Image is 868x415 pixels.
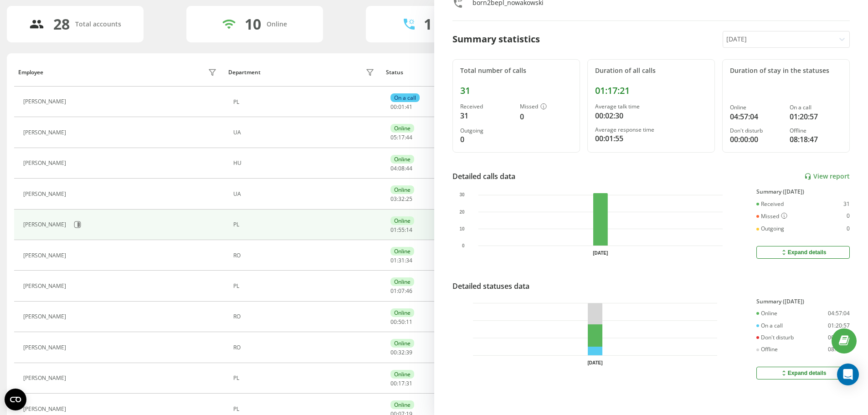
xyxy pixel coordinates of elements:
div: [PERSON_NAME] [23,283,68,289]
div: RO [233,313,377,320]
span: 05 [390,133,397,141]
div: 0 [460,134,513,145]
div: Outgoing [460,128,513,134]
div: 0 [520,111,572,122]
div: Online [390,370,414,379]
div: 01:17:21 [595,85,707,96]
div: : : [390,288,412,294]
div: Status [386,69,403,76]
div: Total number of calls [460,67,572,75]
span: 34 [406,256,412,264]
div: : : [390,319,412,325]
div: : : [390,104,412,110]
div: Online [756,310,777,317]
div: Employee [18,69,43,76]
div: 04:57:04 [828,310,850,317]
div: Online [390,216,414,225]
div: Detailed calls data [452,171,515,182]
span: 41 [406,103,412,111]
div: 0 [847,225,850,232]
span: 17 [398,379,405,387]
div: PL [233,283,377,289]
div: 28 [53,15,70,33]
div: Don't disturb [756,334,794,341]
button: Open CMP widget [5,389,26,410]
div: [PERSON_NAME] [23,344,68,351]
div: Missed [756,213,787,220]
span: 31 [398,256,405,264]
div: : : [390,165,412,172]
div: [PERSON_NAME] [23,375,68,381]
div: Summary ([DATE]) [756,298,850,305]
text: [DATE] [593,251,608,256]
div: [PERSON_NAME] [23,160,68,166]
span: 00 [390,318,397,326]
div: Offline [790,128,842,134]
div: Online [390,124,414,133]
div: 04:57:04 [730,111,782,122]
div: UA [233,129,377,136]
text: 0 [462,243,464,248]
div: Offline [756,346,778,353]
span: 01 [390,256,397,264]
div: On a call [756,323,783,329]
div: [PERSON_NAME] [23,406,68,412]
div: Online [390,339,414,348]
div: Average response time [595,127,707,133]
text: 10 [459,226,465,231]
div: Duration of all calls [595,67,707,75]
div: Online [390,155,414,164]
div: Missed [520,103,572,111]
span: 07 [398,287,405,295]
span: 50 [398,318,405,326]
span: 08 [398,164,405,172]
div: Online [390,185,414,194]
div: 10 [245,15,261,33]
span: 01 [398,103,405,111]
div: 00:02:30 [595,110,707,121]
span: 04 [390,164,397,172]
div: UA [233,191,377,197]
div: : : [390,196,412,202]
div: [PERSON_NAME] [23,252,68,259]
div: Online [390,400,414,409]
div: RO [233,252,377,259]
div: 1 [424,15,432,33]
div: Received [460,103,513,110]
div: Summary statistics [452,32,540,46]
span: 25 [406,195,412,203]
div: : : [390,227,412,233]
div: 01:20:57 [828,323,850,329]
div: Average talk time [595,103,707,110]
div: 31 [460,85,572,96]
span: 44 [406,164,412,172]
div: Online [730,104,782,111]
span: 32 [398,195,405,203]
div: Detailed statuses data [452,281,529,292]
div: : : [390,380,412,387]
div: Received [756,201,784,207]
div: [PERSON_NAME] [23,221,68,228]
div: Don't disturb [730,128,782,134]
span: 11 [406,318,412,326]
div: Expand details [780,249,827,256]
text: [DATE] [587,360,602,365]
div: 08:18:47 [790,134,842,145]
div: 08:18:47 [828,346,850,353]
div: [PERSON_NAME] [23,191,68,197]
div: Department [228,69,261,76]
span: 55 [398,226,405,234]
div: PL [233,406,377,412]
div: Online [267,20,287,28]
span: 01 [390,287,397,295]
div: 00:00:00 [828,334,850,341]
button: Expand details [756,246,850,259]
span: 00 [390,379,397,387]
div: PL [233,375,377,381]
a: View report [804,173,850,180]
span: 00 [390,103,397,111]
div: Outgoing [756,225,784,232]
div: [PERSON_NAME] [23,129,68,136]
div: 01:20:57 [790,111,842,122]
text: 20 [459,210,465,215]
